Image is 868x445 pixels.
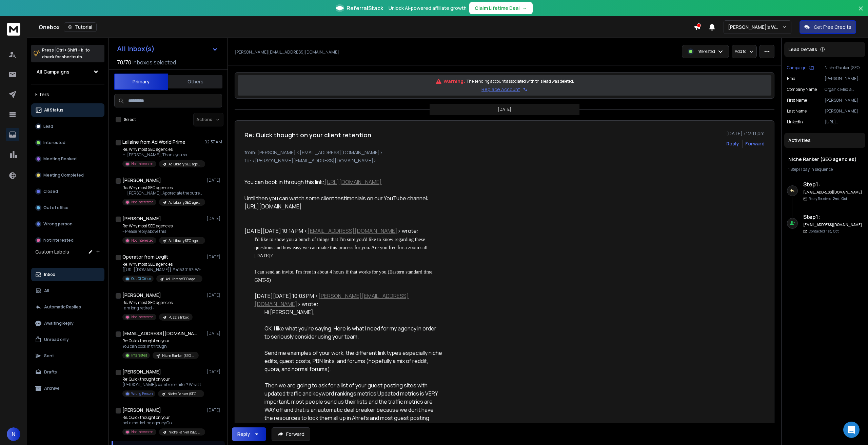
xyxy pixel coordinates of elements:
[122,190,204,196] p: Hi [PERSON_NAME], Appreciate the outreach
[347,4,383,12] span: ReferralStack
[843,422,860,438] div: Open Intercom Messenger
[122,254,168,260] h1: Operator from Legiit
[168,74,222,89] button: Others
[31,168,104,182] button: Meeting Completed
[37,68,70,75] h1: All Campaigns
[803,222,863,227] h6: [EMAIL_ADDRESS][DOMAIN_NAME]
[31,365,104,379] button: Drafts
[31,90,104,99] h3: Filters
[44,369,57,375] p: Drafts
[787,65,814,70] button: Campaign
[133,58,176,66] h3: Inboxes selected
[235,49,339,55] p: [PERSON_NAME][EMAIL_ADDRESS][DOMAIN_NAME]
[787,87,817,92] p: Company Name
[169,162,201,167] p: Ad Library SEO agencies
[122,215,161,222] h1: [PERSON_NAME]
[43,140,65,145] p: Interested
[44,304,81,310] p: Automatic Replies
[443,78,465,85] p: Warning:
[825,87,863,92] p: Organic Media Group
[122,330,197,337] h1: [EMAIL_ADDRESS][DOMAIN_NAME]
[64,22,97,32] button: Tutorial
[255,292,409,308] a: [PERSON_NAME][EMAIL_ADDRESS][DOMAIN_NAME]
[31,103,104,117] button: All Status
[522,5,527,12] span: →
[207,407,222,413] p: [DATE]
[825,119,863,125] p: [URL][DOMAIN_NAME]
[255,237,429,258] span: I'd like to show you a bunch of things that I'm sure you'd like to know regarding these questions...
[169,238,201,243] p: Ad Library SEO agencies
[787,65,807,70] p: Campaign
[122,139,185,145] h1: Lallaine from Ad World Prime
[788,46,817,53] p: Lead Details
[169,430,201,435] p: Niche Ranker (SEO agencies)
[122,338,199,344] p: Re: Quick thought on your
[788,156,861,163] h1: Niche Ranker (SEO agencies)
[39,22,694,32] div: Onebox
[745,140,765,147] div: Forward
[232,427,266,441] button: Reply
[44,386,60,391] p: Archive
[122,229,204,234] p: -- Please reply above this
[131,315,154,320] p: Not Interested
[788,166,798,172] span: 1 Step
[244,178,442,210] div: You can book in through this link: Until then you can watch some client testimonials on our YouTu...
[122,152,204,158] p: Hi [PERSON_NAME], Thank you so
[169,200,201,205] p: Ad Library SEO agencies
[207,216,222,221] p: [DATE]
[7,427,20,441] button: N
[825,108,863,114] p: [PERSON_NAME]
[122,415,204,420] p: Re: Quick thought on your
[31,152,104,166] button: Meeting Booked
[825,76,863,81] p: [PERSON_NAME][EMAIL_ADDRESS][DOMAIN_NAME]
[324,178,382,186] a: [URL][DOMAIN_NAME]
[42,47,90,60] p: Press to check for shortcuts.
[31,317,104,330] button: Awaiting Reply
[31,136,104,149] button: Interested
[31,217,104,231] button: Wrong person
[43,173,84,178] p: Meeting Completed
[809,229,839,234] p: Contacted
[833,196,847,201] span: 2nd, Oct
[207,369,222,375] p: [DATE]
[167,391,200,397] p: Niche Ranker (SEO agencies)
[35,248,69,255] h3: Custom Labels
[131,353,147,358] p: Interested
[162,353,195,358] p: Niche Ranker (SEO agencies)
[31,300,104,314] button: Automatic Replies
[826,229,839,234] span: 1st, Oct
[31,268,104,281] button: Inbox
[31,349,104,363] button: Sent
[467,79,574,84] p: The sending account associated with this lead was deleted.
[308,227,397,235] a: [EMAIL_ADDRESS][DOMAIN_NAME]
[122,147,204,152] p: Re: Why most SEO agencies
[803,213,863,221] h6: Step 1 :
[264,349,442,373] div: Send me examples of your work, the different link types especially niche edits, guest posts, PBN ...
[43,189,58,194] p: Closed
[122,420,204,426] p: not a marketing agency On
[122,300,193,305] p: Re: Why most SEO agencies
[122,185,204,190] p: Re: Why most SEO agencies
[809,196,847,201] p: Reply Received
[31,284,104,298] button: All
[44,353,54,359] p: Sent
[31,382,104,395] button: Archive
[131,429,154,434] p: Not Interested
[131,200,154,205] p: Not Interested
[43,124,53,129] p: Lead
[272,427,310,441] button: Forward
[814,24,851,31] p: Get Free Credits
[856,4,865,20] button: Close banner
[255,269,435,283] span: I can send an invite, I'm free in about 4 hours if that works for you (Eastern standard time, GMT-5)
[55,46,84,54] span: Ctrl + Shift + k
[112,42,223,56] button: All Inbox(s)
[244,130,371,140] h1: Re: Quick thought on your client retention
[244,157,765,164] p: to: <[PERSON_NAME][EMAIL_ADDRESS][DOMAIN_NAME]>
[31,234,104,247] button: Not Interested
[122,223,204,229] p: Re: Why most SEO agencies
[44,337,69,342] p: Unread only
[44,272,55,277] p: Inbox
[31,120,104,133] button: Lead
